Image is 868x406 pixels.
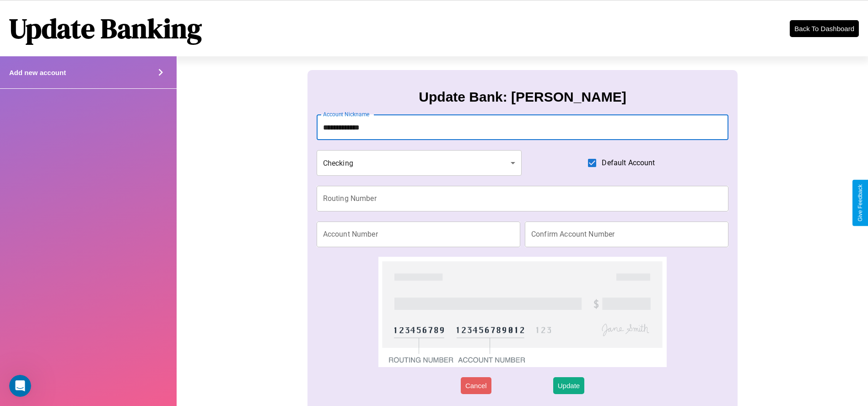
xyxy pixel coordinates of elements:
[857,184,863,222] div: Give Feedback
[9,69,66,76] h4: Add new account
[378,257,667,367] img: check
[9,10,202,47] h1: Update Banking
[553,377,584,394] button: Update
[790,20,859,37] button: Back To Dashboard
[419,89,626,105] h3: Update Bank: [PERSON_NAME]
[461,377,491,394] button: Cancel
[9,375,31,397] iframe: Intercom live chat
[317,150,522,176] div: Checking
[602,157,655,168] span: Default Account
[323,110,370,118] label: Account Nickname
